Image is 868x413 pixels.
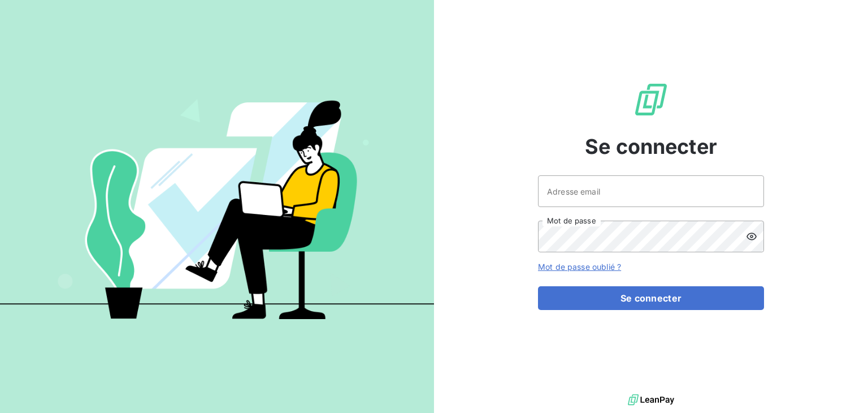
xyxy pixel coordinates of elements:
[633,81,669,118] img: Logo LeanPay
[538,262,621,272] a: Mot de passe oublié ?
[538,286,764,310] button: Se connecter
[628,392,674,408] img: logo
[585,131,717,162] span: Se connecter
[538,175,764,207] input: placeholder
